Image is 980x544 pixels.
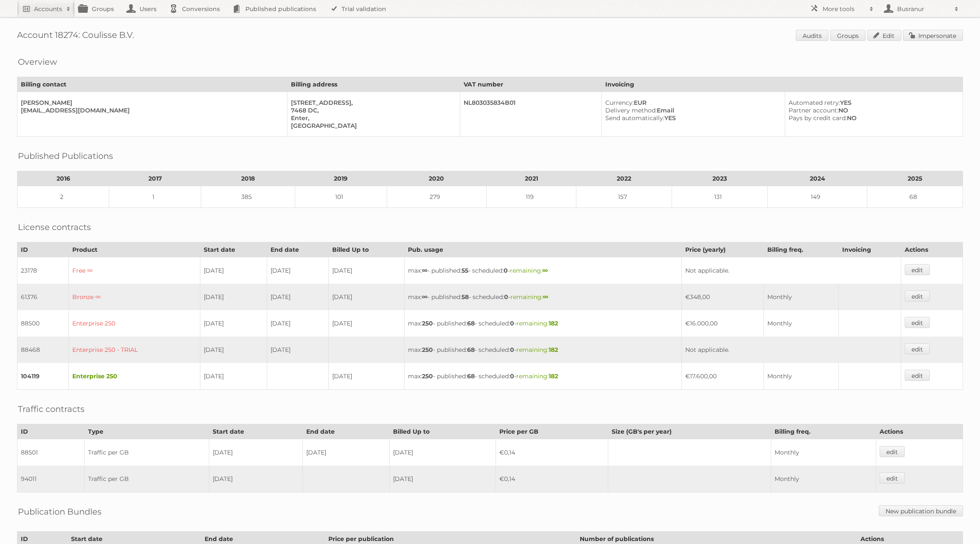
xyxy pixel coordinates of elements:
h2: Busranur [895,5,950,13]
td: €0,14 [496,439,608,466]
th: 2016 [17,171,109,186]
td: [DATE] [328,310,404,337]
td: 119 [486,186,576,208]
strong: ∞ [543,293,548,301]
th: Billing contact [17,77,288,92]
strong: 68 [467,372,475,380]
th: Actions [876,424,963,439]
td: €0,14 [496,466,608,492]
td: 279 [387,186,486,208]
h2: Traffic contracts [18,403,85,415]
th: Billed Up to [390,424,496,439]
td: [DATE] [267,337,328,363]
th: Start date [200,242,267,257]
th: 2020 [387,171,486,186]
div: [EMAIL_ADDRESS][DOMAIN_NAME] [21,106,280,114]
th: 2023 [672,171,768,186]
a: edit [905,264,930,275]
div: YES [789,99,956,106]
td: [DATE] [328,284,404,310]
td: Monthly [771,466,876,492]
div: NO [789,106,956,114]
a: Groups [830,30,866,41]
span: remaining: [516,372,558,380]
td: [DATE] [267,257,328,284]
strong: 182 [549,319,558,327]
strong: 0 [504,267,508,274]
strong: 250 [422,346,433,354]
td: [DATE] [303,439,390,466]
a: edit [905,370,930,381]
th: 2021 [486,171,576,186]
a: edit [880,472,905,484]
span: remaining: [510,267,548,274]
a: edit [905,291,930,302]
span: Automated retry: [789,99,840,106]
strong: 250 [422,319,433,327]
td: [DATE] [200,363,267,390]
div: Enter, [291,114,453,122]
th: Price (yearly) [681,242,763,257]
h2: Accounts [34,5,62,13]
td: 88468 [17,337,69,363]
strong: 250 [422,372,433,380]
td: Enterprise 250 [68,363,200,390]
td: Traffic per GB [84,439,209,466]
span: remaining: [516,319,558,327]
strong: 0 [510,346,514,354]
a: edit [905,343,930,354]
td: [DATE] [200,310,267,337]
strong: 182 [549,372,558,380]
th: Billed Up to [328,242,404,257]
td: Traffic per GB [84,466,209,492]
strong: 0 [510,319,514,327]
th: 2017 [109,171,201,186]
a: Impersonate [903,30,963,41]
th: Pub. usage [404,242,681,257]
th: Billing address [287,77,460,92]
td: 68 [867,186,963,208]
div: [STREET_ADDRESS], [291,99,453,106]
div: YES [605,114,778,122]
td: Monthly [764,284,839,310]
a: New publication bundle [879,505,963,516]
h2: More tools [823,5,865,13]
strong: 68 [467,346,475,354]
td: Enterprise 250 - TRIAL [68,337,200,363]
strong: ∞ [542,267,548,274]
td: Enterprise 250 [68,310,200,337]
div: NO [789,114,956,122]
td: Not applicable. [681,257,901,284]
td: €348,00 [681,284,763,310]
td: [DATE] [390,439,496,466]
a: Audits [796,30,829,41]
th: ID [17,242,69,257]
td: [DATE] [209,439,303,466]
th: Size (GB's per year) [608,424,771,439]
td: max: - published: - scheduled: - [404,310,681,337]
strong: 55 [462,267,468,274]
td: [DATE] [267,310,328,337]
th: 2022 [576,171,672,186]
h1: Account 18274: Coulisse B.V. [17,30,963,43]
h2: License contracts [18,221,91,233]
strong: 0 [510,372,514,380]
td: [DATE] [209,466,303,492]
strong: 68 [467,319,475,327]
td: 2 [17,186,109,208]
th: Actions [901,242,963,257]
div: 7468 DC, [291,106,453,114]
span: Send automatically: [605,114,664,122]
th: Invoicing [839,242,901,257]
div: Email [605,106,778,114]
h2: Overview [18,55,57,68]
th: Product [68,242,200,257]
td: 131 [672,186,768,208]
td: max: - published: - scheduled: - [404,257,681,284]
h2: Publication Bundles [18,505,102,518]
td: 385 [201,186,295,208]
td: [DATE] [328,257,404,284]
th: Billing freq. [764,242,839,257]
td: [DATE] [328,363,404,390]
div: [GEOGRAPHIC_DATA] [291,122,453,130]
